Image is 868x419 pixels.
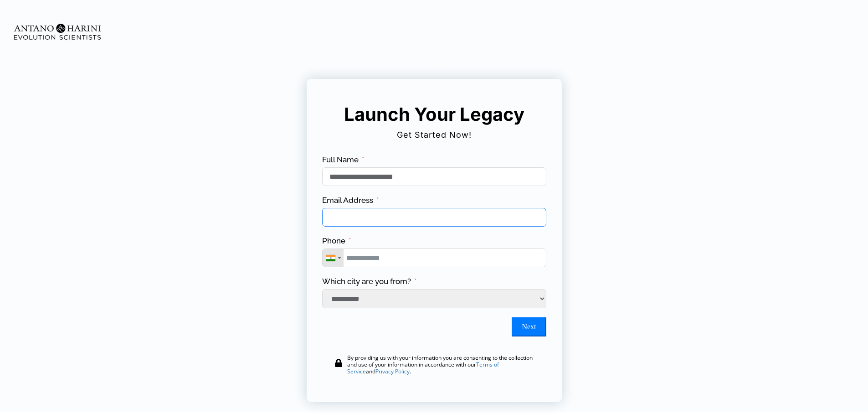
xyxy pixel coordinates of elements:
[322,289,546,308] select: Which city are you from?
[10,19,105,45] img: Evolution-Scientist (2)
[322,155,365,165] label: Full Name
[322,195,379,206] label: Email Address
[321,127,548,143] h2: Get Started Now!
[322,208,546,227] input: Email Address
[322,276,417,287] label: Which city are you from?
[322,236,351,246] label: Phone
[347,354,539,375] div: By providing us with your information you are consenting to the collection and use of your inform...
[339,103,529,126] h5: Launch Your Legacy
[375,367,410,375] a: Privacy Policy
[323,249,344,267] div: Telephone country code
[347,361,499,375] a: Terms of Service
[322,248,546,267] input: Phone
[512,317,546,336] button: Next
